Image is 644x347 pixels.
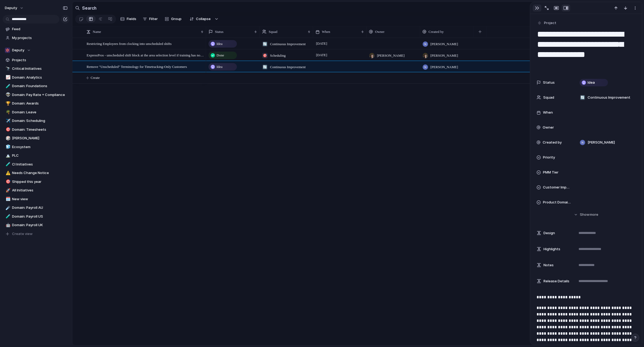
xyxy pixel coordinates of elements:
span: Feed [12,26,68,32]
span: Domain: Leave [12,110,68,115]
div: 🎯 [6,126,9,133]
button: 🔭 [5,66,10,71]
span: Restricting Employees from clocking into unscheduled shifts [87,40,172,47]
span: Release Details [543,279,569,284]
span: [PERSON_NAME] [377,53,404,58]
span: Domain: Timesheets [12,127,68,132]
span: Status [543,80,555,85]
button: ⚠️ [5,170,10,176]
button: 🗓️ [5,196,10,202]
span: Projects [12,57,68,63]
div: 🎲[PERSON_NAME] [3,134,70,142]
a: 🚀All Initiatives [3,186,70,194]
span: [PERSON_NAME] [588,140,615,145]
div: ☄️Domain: Payroll AU [3,204,70,212]
button: 🤖 [5,222,10,228]
a: Projects [3,56,70,64]
button: Group [162,15,184,23]
span: [PERSON_NAME] [430,41,458,47]
div: 🏔️ [6,153,9,159]
div: 🏆 [6,101,9,107]
span: All Initiatives [12,188,68,193]
span: Create [91,75,100,80]
button: Filter [141,15,160,23]
button: 🏆 [5,101,10,106]
button: ☄️ [5,205,10,210]
span: Domain: Payroll UK [12,222,68,228]
span: Owner [375,29,384,34]
a: 🔭Critical Initiatives [3,65,70,73]
span: Collapse [196,16,211,22]
div: 🎯 [262,53,268,58]
div: 🎲 [6,135,9,141]
a: 🤖Domain: Payroll UK [3,221,70,229]
span: Fields [127,16,136,22]
div: 🧪Domain: Payroll US [3,213,70,221]
a: 📈Domain: Analytics [3,74,70,82]
span: more [590,212,598,217]
span: Domain: Payroll AU [12,205,68,210]
span: Deputy [12,48,24,53]
button: 🎲 [5,136,10,141]
div: 🧪 [6,83,9,89]
div: 🧪 [6,213,9,219]
span: Needs Change Notice [12,170,68,176]
span: Design [543,230,555,236]
div: 🤖 [6,222,9,228]
span: Filter [149,16,158,22]
span: Scheduling [270,53,286,58]
span: Group [171,16,182,22]
span: [DATE] [315,40,329,47]
button: 🚀 [5,188,10,193]
span: Notes [543,263,554,268]
a: 🌴Domain: Leave [3,108,70,116]
span: Ecosystem [12,144,68,150]
div: 👽Domain: Pay Rate + Compliance [3,91,70,99]
a: 🎯Shipped this year [3,178,70,186]
a: 🧪Domain: Foundations [3,82,70,90]
div: 🧪CI Initiatives [3,160,70,168]
button: 🎯 [5,179,10,184]
span: Domain: Scheduling [12,118,68,124]
span: Customer Impact [543,185,571,190]
span: Critical Initiatives [12,66,68,71]
span: My projects [12,35,68,41]
div: 🧊Ecosystem [3,143,70,151]
a: 🗓️New view [3,195,70,203]
button: ✈️ [5,118,10,124]
span: PLC [12,153,68,158]
div: 👽 [6,92,9,98]
span: Remove "Unscheduled" Terminology for Timetracking-Only Customers [87,63,187,70]
button: 🧪 [5,83,10,89]
span: deputy [5,5,17,11]
button: Project [536,19,558,27]
span: Domain: Analytics [12,75,68,80]
span: When [322,29,330,34]
div: 🎯 [6,179,9,185]
span: Shipped this year [12,179,68,184]
span: Show [580,212,589,217]
span: Continuous Improvement [270,41,306,47]
button: 🏔️ [5,153,10,158]
span: Create view [12,231,33,237]
a: ⚠️Needs Change Notice [3,169,70,177]
span: Domain: Pay Rate + Compliance [12,92,68,98]
div: 🔭 [6,66,9,72]
span: Domain: Payroll US [12,214,68,219]
button: Create view [3,230,70,238]
span: Squad [543,95,554,100]
span: When [543,110,553,115]
button: Showmore [537,210,635,219]
a: 🏔️PLC [3,152,70,160]
button: Deputy [3,46,70,54]
div: ⚠️ [6,170,9,176]
div: 🧊 [6,144,9,150]
a: 🎯Domain: Timesheets [3,126,70,134]
span: Domain: Awards [12,101,68,106]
